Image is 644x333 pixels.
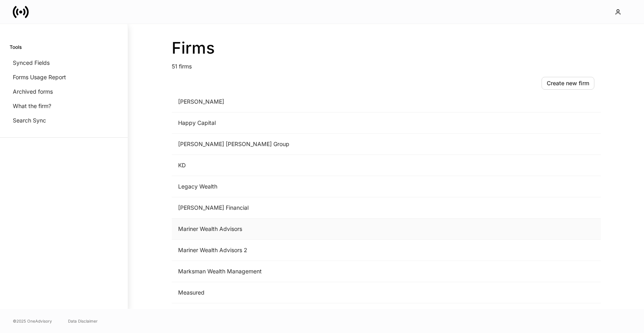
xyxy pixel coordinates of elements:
[10,56,118,70] a: Synced Fields
[10,113,118,128] a: Search Sync
[10,70,118,84] a: Forms Usage Report
[172,261,468,282] td: Marksman Wealth Management
[10,84,118,99] a: Archived forms
[13,59,50,67] p: Synced Fields
[13,73,66,81] p: Forms Usage Report
[172,134,468,155] td: [PERSON_NAME] [PERSON_NAME] Group
[542,77,594,90] button: Create new firm
[172,176,468,197] td: Legacy Wealth
[172,303,468,325] td: [PERSON_NAME] Wealth Advisors
[13,318,52,324] span: © 2025 OneAdvisory
[10,43,22,51] h6: Tools
[172,38,601,58] h2: Firms
[68,318,98,324] a: Data Disclaimer
[13,88,53,96] p: Archived forms
[13,116,46,124] p: Search Sync
[172,58,601,70] p: 51 firms
[10,99,118,113] a: What the firm?
[172,112,468,134] td: Happy Capital
[172,282,468,303] td: Measured
[172,219,468,240] td: Mariner Wealth Advisors
[172,91,468,112] td: [PERSON_NAME]
[172,155,468,176] td: KD
[172,240,468,261] td: Mariner Wealth Advisors 2
[172,197,468,219] td: [PERSON_NAME] Financial
[547,80,589,86] div: Create new firm
[13,102,51,110] p: What the firm?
